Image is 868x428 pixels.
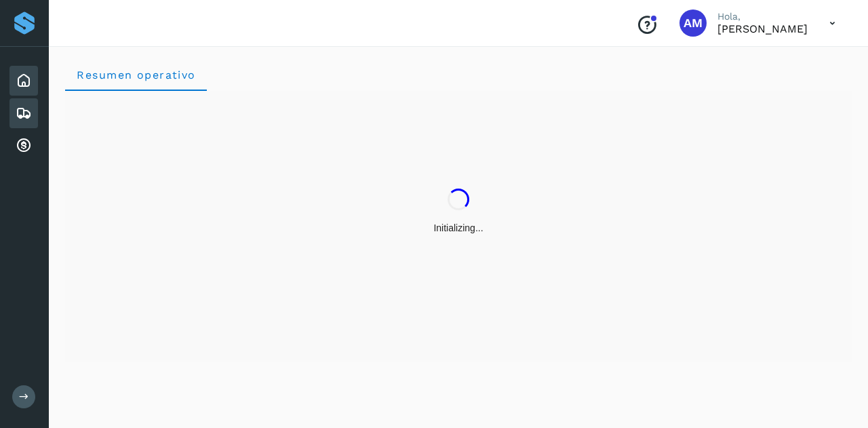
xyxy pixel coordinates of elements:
div: Cuentas por cobrar [9,131,38,161]
p: Hola, [717,11,808,22]
p: Angele Monserrat Manriquez Bisuett [717,22,808,35]
span: Resumen operativo [76,69,196,81]
div: Inicio [9,66,38,96]
div: Embarques [9,98,38,128]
